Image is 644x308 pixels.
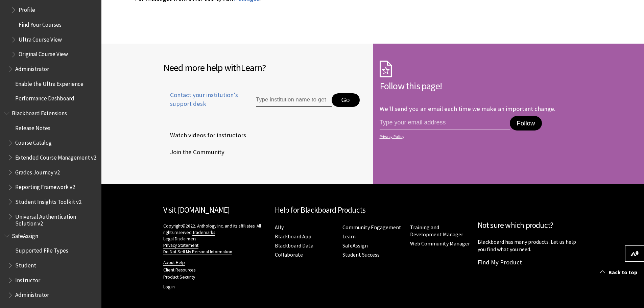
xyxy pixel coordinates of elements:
a: Web Community Manager [410,240,470,247]
a: Visit [DOMAIN_NAME] [163,205,230,215]
a: Legal Disclaimers [163,236,196,242]
a: Contact your institution's support desk [163,91,240,116]
span: Student [15,260,36,269]
a: Blackboard App [275,233,311,240]
button: Go [332,93,360,107]
span: SafeAssign [12,230,38,239]
nav: Book outline for Blackboard SafeAssign [4,230,97,301]
button: Follow [510,116,542,131]
span: Join the Community [163,147,224,157]
input: Type institution name to get support [256,93,332,107]
a: Do Not Sell My Personal Information [163,249,232,255]
a: Privacy Statement [163,242,198,248]
span: Course Catalog [15,137,52,146]
a: Trademarks [192,230,215,236]
h2: Need more help with ? [163,61,366,75]
span: Student Insights Toolkit v2 [15,196,81,205]
a: Collaborate [275,251,303,258]
span: Watch videos for instructors [163,130,246,140]
h2: Follow this page! [380,79,582,93]
span: Reporting Framework v2 [15,182,75,191]
span: Contact your institution's support desk [163,91,240,108]
a: Find My Product [478,258,522,266]
nav: Book outline for Blackboard Extensions [4,108,97,227]
span: Grades Journey v2 [15,167,60,176]
a: Learn [342,233,356,240]
h2: Not sure which product? [478,219,582,231]
a: About Help [163,260,185,266]
img: Subscription Icon [380,61,392,77]
span: Profile [19,4,35,14]
input: email address [380,116,510,130]
a: Student Success [342,251,380,258]
span: Blackboard Extensions [12,108,67,117]
a: Watch videos for instructors [163,130,247,140]
span: Administrator [15,289,49,299]
span: Learn [241,62,262,74]
span: Extended Course Management v2 [15,152,96,161]
p: Copyright©2022. Anthology Inc. and its affiliates. All rights reserved. [163,223,268,255]
span: Administrator [15,63,49,72]
h2: Help for Blackboard Products [275,204,471,216]
span: Supported File Types [15,245,68,254]
a: Privacy Policy [380,134,580,139]
a: Join the Community [163,147,226,157]
a: Ally [275,224,284,231]
span: Ultra Course View [19,34,62,43]
span: Release Notes [15,122,50,132]
a: Log in [163,284,175,290]
span: Enable the Ultra Experience [15,78,84,87]
a: Community Engagement [342,224,401,231]
a: Product Security [163,274,195,280]
a: Back to top [595,266,644,279]
p: Blackboard has many products. Let us help you find what you need. [478,238,582,253]
span: Original Course View [19,49,68,58]
a: Blackboard Data [275,242,313,249]
a: SafeAssign [342,242,368,249]
a: Training and Development Manager [410,224,463,238]
a: Client Resources [163,267,195,273]
span: Performance Dashboard [15,93,74,102]
span: Universal Authentication Solution v2 [15,211,97,227]
span: Find Your Courses [19,19,62,28]
span: Instructor [15,275,40,284]
p: We'll send you an email each time we make an important change. [380,105,555,113]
